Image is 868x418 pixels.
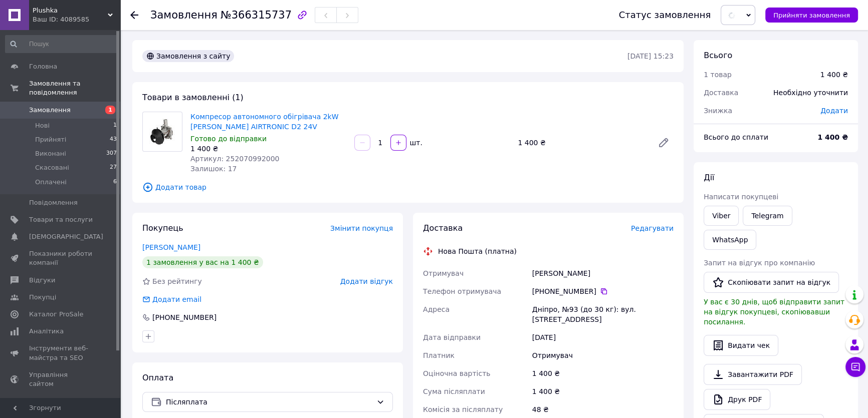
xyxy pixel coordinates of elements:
[113,121,117,130] span: 1
[704,133,768,141] span: Всього до сплати
[820,70,848,80] div: 1 400 ₴
[152,277,202,285] span: Без рейтингу
[330,224,393,232] span: Змінити покупця
[166,396,372,407] span: Післяплата
[29,232,103,241] span: [DEMOGRAPHIC_DATA]
[110,163,117,172] span: 27
[530,300,676,328] div: Дніпро, №93 (до 30 кг): вул. [STREET_ADDRESS]
[436,246,519,256] div: Нова Пошта (платна)
[704,71,732,79] span: 1 товар
[29,327,64,336] span: Аналітика
[35,149,66,158] span: Виконані
[704,272,839,293] button: Скопіювати запит на відгук
[704,193,778,201] span: Написати покупцеві
[190,165,237,173] span: Залишок: 17
[530,264,676,282] div: [PERSON_NAME]
[29,370,93,388] span: Управління сайтом
[142,223,183,233] span: Покупець
[530,328,676,346] div: [DATE]
[704,364,802,385] a: Завантажити PDF
[151,312,218,322] div: [PHONE_NUMBER]
[767,82,854,104] div: Необхідно уточнити
[765,8,858,23] button: Прийняти замовлення
[340,277,393,285] span: Додати відгук
[29,106,71,115] span: Замовлення
[704,173,714,182] span: Дії
[820,107,848,115] span: Додати
[530,364,676,382] div: 1 400 ₴
[29,62,57,71] span: Головна
[33,15,120,24] div: Ваш ID: 4089585
[190,155,279,163] span: Артикул: 252070992000
[113,178,117,187] span: 6
[35,178,67,187] span: Оплачені
[532,286,674,296] div: [PHONE_NUMBER]
[29,249,93,267] span: Показники роботи компанії
[423,369,490,377] span: Оціночна вартість
[142,93,244,102] span: Товари в замовленні (1)
[29,344,93,362] span: Інструменти веб-майстра та SEO
[29,293,56,302] span: Покупці
[35,121,50,130] span: Нові
[407,138,423,148] div: шт.
[142,50,234,62] div: Замовлення з сайту
[35,163,69,172] span: Скасовані
[530,346,676,364] div: Отримувач
[530,382,676,400] div: 1 400 ₴
[35,135,66,144] span: Прийняті
[29,198,78,207] span: Повідомлення
[5,35,118,53] input: Пошук
[423,287,501,295] span: Телефон отримувача
[423,351,455,359] span: Платник
[221,9,292,21] span: №366315737
[33,6,108,15] span: Plushka
[773,12,850,19] span: Прийняти замовлення
[704,259,815,267] span: Запит на відгук про компанію
[704,51,732,60] span: Всього
[29,276,55,285] span: Відгуки
[142,182,674,193] span: Додати товар
[142,373,173,382] span: Оплата
[29,310,83,319] span: Каталог ProSale
[619,10,711,20] div: Статус замовлення
[423,387,485,395] span: Сума післяплати
[141,294,202,304] div: Додати email
[110,135,117,144] span: 43
[704,298,844,326] span: У вас є 30 днів, щоб відправити запит на відгук покупцеві, скопіювавши посилання.
[704,389,770,410] a: Друк PDF
[29,215,93,224] span: Товари та послуги
[142,256,263,268] div: 1 замовлення у вас на 1 400 ₴
[190,144,346,154] div: 1 400 ₴
[130,10,138,20] div: Повернутися назад
[423,405,503,413] span: Комісія за післяплату
[704,230,756,250] a: WhatsApp
[704,335,778,356] button: Видати чек
[143,118,182,145] img: Компресор автономного обігрівача 2kW EBERSPACHER AIRTRONIC D2 24V
[704,89,738,97] span: Доставка
[190,135,267,143] span: Готово до відправки
[423,269,464,277] span: Отримувач
[423,223,463,233] span: Доставка
[631,224,674,232] span: Редагувати
[150,9,218,21] span: Замовлення
[514,136,649,150] div: 1 400 ₴
[105,106,115,114] span: 1
[29,396,93,414] span: Гаманець компанії
[704,206,739,226] a: Viber
[423,333,481,341] span: Дата відправки
[142,243,200,251] a: [PERSON_NAME]
[423,305,450,313] span: Адреса
[743,206,792,226] a: Telegram
[654,133,674,153] a: Редагувати
[151,294,202,304] div: Додати email
[845,357,865,377] button: Чат з покупцем
[190,113,338,131] a: Компресор автономного обігрівача 2kW [PERSON_NAME] AIRTRONIC D2 24V
[29,79,120,97] span: Замовлення та повідомлення
[704,107,732,115] span: Знижка
[817,133,848,141] b: 1 400 ₴
[106,149,117,158] span: 307
[627,52,674,60] time: [DATE] 15:23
